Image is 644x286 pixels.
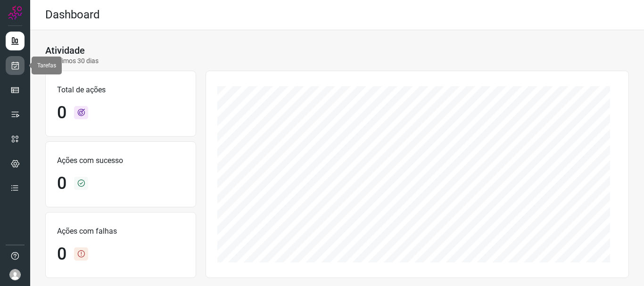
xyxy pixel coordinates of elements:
[37,62,56,69] span: Tarefas
[57,173,66,194] h1: 0
[57,84,184,96] p: Total de ações
[45,8,100,22] h2: Dashboard
[57,244,66,264] h1: 0
[57,103,66,123] h1: 0
[45,45,85,56] h3: Atividade
[45,56,99,66] p: Últimos 30 dias
[57,155,184,166] p: Ações com sucesso
[57,226,184,237] p: Ações com falhas
[8,6,22,20] img: Logo
[9,269,21,280] img: avatar-user-boy.jpg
